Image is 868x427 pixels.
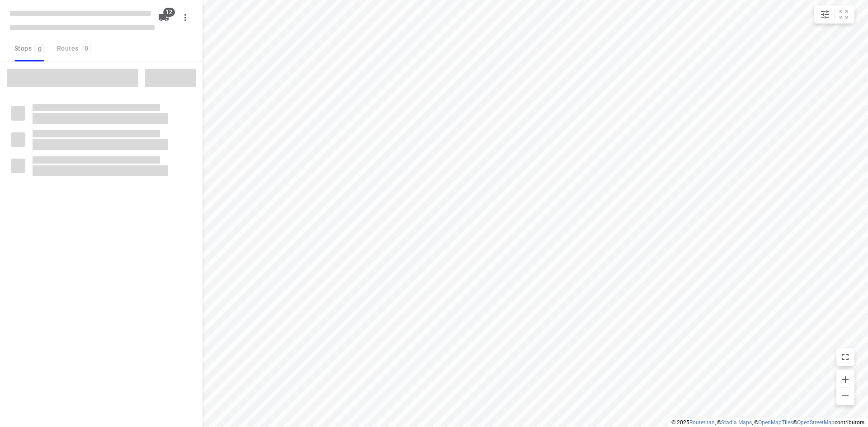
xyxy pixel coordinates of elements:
a: OpenStreetMap [797,419,835,426]
a: Routetitan [689,419,715,426]
li: © 2025 , © , © © contributors [671,419,864,426]
a: OpenMapTiles [758,419,793,426]
div: small contained button group [814,5,854,23]
a: Stadia Maps [721,419,752,426]
button: Map settings [816,5,834,23]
